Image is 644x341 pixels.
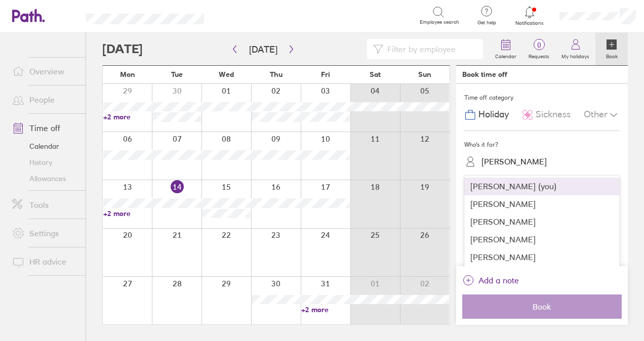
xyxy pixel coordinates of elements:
[418,70,431,78] span: Sun
[522,41,555,49] span: 0
[231,11,257,20] div: Search
[103,209,152,218] a: +2 more
[522,51,555,60] label: Requests
[383,39,477,59] input: Filter by employee
[103,112,152,121] a: +2 more
[464,248,620,266] div: [PERSON_NAME]
[464,137,620,152] div: Who's it for?
[171,70,183,78] span: Tue
[469,302,615,311] span: Book
[4,223,86,243] a: Settings
[4,170,86,187] a: Allowances
[462,294,622,319] button: Book
[536,109,571,120] span: Sickness
[513,20,546,26] span: Notifications
[489,51,522,60] label: Calendar
[4,251,86,272] a: HR advice
[120,70,135,78] span: Mon
[219,70,234,78] span: Wed
[4,118,86,138] a: Time off
[481,157,547,166] div: [PERSON_NAME]
[4,154,86,170] a: History
[584,105,620,124] div: Other
[555,33,595,65] a: My holidays
[370,70,381,78] span: Sat
[595,33,628,65] a: Book
[4,61,86,81] a: Overview
[464,178,620,195] div: [PERSON_NAME] (you)
[470,20,503,26] span: Get help
[420,19,459,25] span: Employee search
[489,33,522,65] a: Calendar
[4,195,86,215] a: Tools
[462,70,507,78] div: Book time off
[321,70,330,78] span: Fri
[462,272,519,288] button: Add a note
[513,5,546,26] a: Notifications
[4,90,86,110] a: People
[464,231,620,248] div: [PERSON_NAME]
[600,51,624,60] label: Book
[270,70,283,78] span: Thu
[241,41,286,58] button: [DATE]
[4,138,86,154] a: Calendar
[478,109,509,120] span: Holiday
[522,33,555,65] a: 0Requests
[464,195,620,213] div: [PERSON_NAME]
[555,51,595,60] label: My holidays
[464,213,620,231] div: [PERSON_NAME]
[464,90,620,105] div: Time off category
[301,305,350,314] a: +2 more
[478,272,519,288] span: Add a note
